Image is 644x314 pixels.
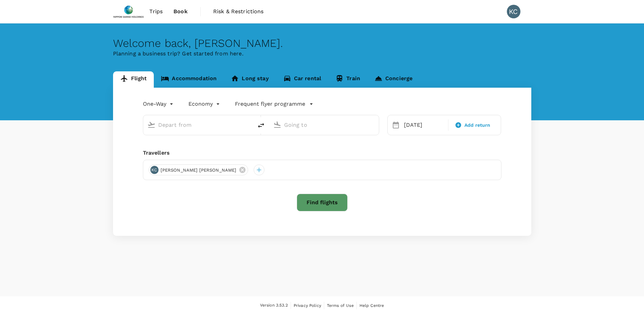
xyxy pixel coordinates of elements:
[327,302,354,309] a: Terms of Use
[149,7,163,16] span: Trips
[173,7,188,16] span: Book
[149,164,248,175] div: KC[PERSON_NAME] [PERSON_NAME]
[464,122,491,129] span: Add return
[150,166,159,174] div: KC
[360,303,384,308] span: Help Centre
[154,71,224,88] a: Accommodation
[113,71,154,88] a: Flight
[374,124,375,125] button: Open
[113,50,531,58] p: Planning a business trip? Get started from here.
[328,71,367,88] a: Train
[157,167,241,174] span: [PERSON_NAME] [PERSON_NAME]
[143,99,175,109] div: One-Way
[224,71,276,88] a: Long stay
[360,302,384,309] a: Help Centre
[188,99,221,109] div: Economy
[401,118,447,132] div: [DATE]
[367,71,420,88] a: Concierge
[297,194,348,211] button: Find flights
[143,149,501,157] div: Travellers
[327,303,354,308] span: Terms of Use
[284,120,365,130] input: Going to
[113,37,531,50] div: Welcome back , [PERSON_NAME] .
[276,71,329,88] a: Car rental
[294,302,321,309] a: Privacy Policy
[235,100,305,108] p: Frequent flyer programme
[253,117,269,134] button: delete
[213,7,264,16] span: Risk & Restrictions
[158,120,239,130] input: Depart from
[113,4,144,19] img: Nippon Sanso Holdings Singapore Pte Ltd
[248,124,250,125] button: Open
[235,100,313,108] button: Frequent flyer programme
[294,303,321,308] span: Privacy Policy
[260,302,288,309] span: Version 3.53.2
[507,5,520,18] div: KC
